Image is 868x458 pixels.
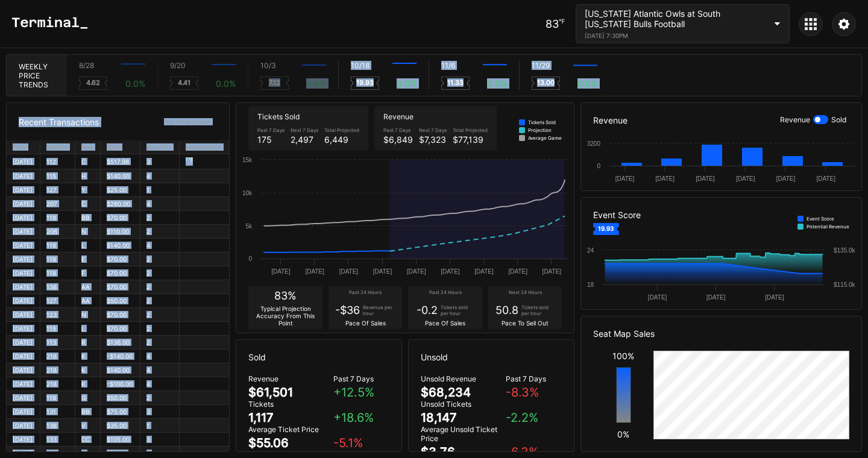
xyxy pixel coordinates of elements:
[425,319,465,327] div: Pace Of Sales
[40,405,75,419] td: 131
[101,154,140,169] td: $517.98
[528,119,556,125] div: Tickets Sold
[421,374,505,383] div: Unsold Revenue
[509,268,528,275] text: [DATE]
[339,268,359,275] text: [DATE]
[587,281,594,288] text: 18
[532,61,550,70] div: 11/29
[257,112,359,121] div: Tickets Sold
[75,183,101,197] td: Y
[333,385,390,400] div: + 12.5 %
[13,408,34,415] div: [DATE]
[324,127,359,133] div: Total Projected
[101,336,140,350] td: $136.00
[40,294,75,308] td: 127
[13,339,34,346] div: [DATE]
[101,405,140,419] td: $75.00
[834,281,856,288] text: $115.0k
[101,363,140,377] td: $140.00
[581,103,861,137] div: Revenue
[397,78,417,89] div: 0.0 %
[101,433,140,447] td: $105.00
[101,377,140,391] td: -$100.00
[40,336,75,350] td: 113
[40,154,75,169] td: 112
[101,225,140,239] td: $110.00
[736,175,755,182] text: [DATE]
[537,78,555,87] text: 13.00
[101,197,140,211] td: $260.00
[75,308,101,322] td: N
[101,391,140,405] td: $50.00
[248,400,333,409] div: Tickets
[335,304,360,316] div: -$36
[40,211,75,225] td: 118
[101,266,140,280] td: $70.00
[140,336,180,350] td: 2
[441,304,474,316] div: Tickets sold per hour
[242,157,253,163] text: 15k
[696,175,715,182] text: [DATE]
[363,304,396,316] div: Revenue per hour
[40,419,75,433] td: 138
[13,450,34,457] div: [DATE]
[40,253,75,266] td: 118
[648,294,667,301] text: [DATE]
[345,319,386,327] div: Pace Of Sales
[421,400,505,409] div: Unsold Tickets
[140,433,180,447] td: 3
[13,256,34,263] div: [DATE]
[125,78,145,89] div: 0.0 %
[140,197,180,211] td: 4
[351,61,370,70] div: 10/18
[447,78,464,87] text: 11.33
[249,256,253,262] text: 0
[101,308,140,322] td: $70.00
[306,78,326,89] div: 0.0 %
[831,115,846,124] div: Sold
[236,340,401,374] div: Sold
[272,268,291,275] text: [DATE]
[7,140,40,154] th: Time
[186,157,193,165] img: 66534caa8425c4114717.png
[101,183,140,197] td: $25.00
[817,175,836,182] text: [DATE]
[140,239,180,253] td: 4
[333,374,390,383] div: Past 7 Days
[587,247,594,254] text: 24
[101,211,140,225] td: $70.00
[521,304,555,316] div: Tickets sold per hour
[40,140,75,154] th: Section
[615,175,635,182] text: [DATE]
[75,197,101,211] td: C
[101,253,140,266] td: $70.00
[441,61,455,70] div: 11/6
[407,268,426,275] text: [DATE]
[335,289,397,297] div: Past 24 Hours
[13,214,34,221] div: [DATE]
[179,140,229,154] th: Marketplace
[140,211,180,225] td: 2
[13,325,34,332] div: [DATE]
[333,410,390,425] div: + 18.6 %
[40,433,75,447] td: 133
[257,134,285,145] div: 175
[140,322,180,336] td: 2
[140,154,180,169] td: 3
[140,363,180,377] td: 4
[585,8,766,29] div: [US_STATE] Atlantic Owls at South [US_STATE] Bulls Football
[75,363,101,377] td: K
[75,294,101,308] td: AA
[13,353,34,360] div: [DATE]
[581,316,861,351] div: Seat Map Sales
[13,228,34,235] div: [DATE]
[274,289,297,302] div: 83%
[528,135,562,141] div: Average Game
[13,186,34,193] div: [DATE]
[75,280,101,294] td: AA
[421,425,505,443] div: Average Unsold Ticket Price
[248,374,333,383] div: Revenue
[577,78,597,89] div: 0.0 %
[86,78,101,87] text: 4.62
[13,297,34,304] div: [DATE]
